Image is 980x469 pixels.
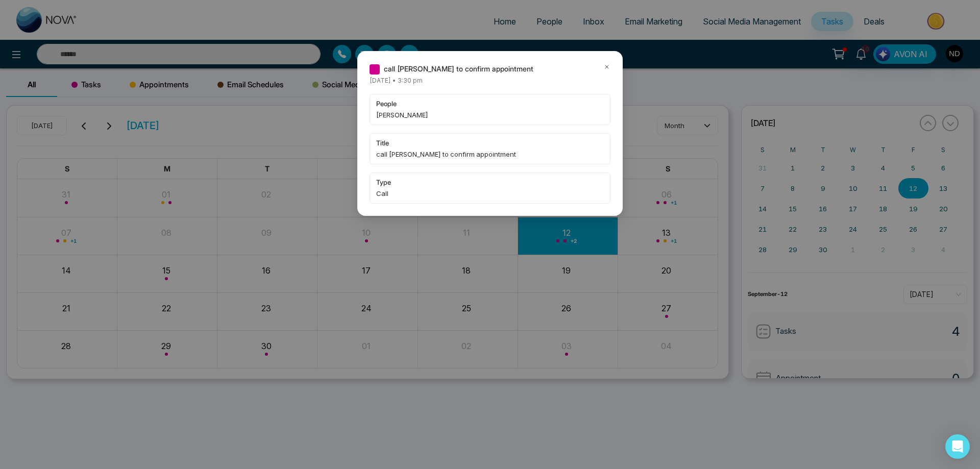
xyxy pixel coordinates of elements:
[376,98,604,109] span: people
[370,77,423,84] span: [DATE] • 3:30 pm
[384,63,533,75] span: call [PERSON_NAME] to confirm appointment
[376,110,604,120] span: [PERSON_NAME]
[376,177,604,187] span: type
[376,138,604,148] span: title
[376,188,604,199] span: Call
[945,434,970,459] div: Open Intercom Messenger
[376,149,604,159] span: call [PERSON_NAME] to confirm appointment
